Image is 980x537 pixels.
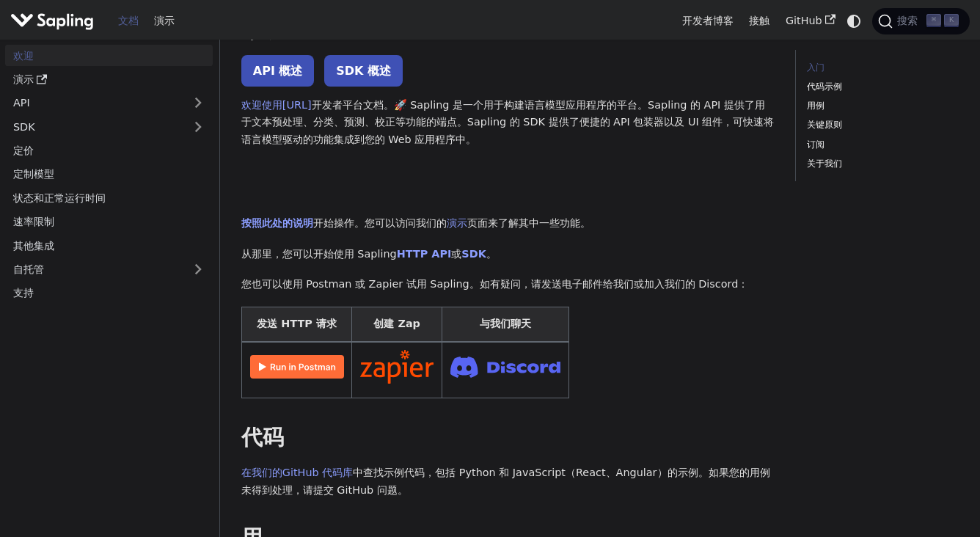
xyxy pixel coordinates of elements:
[467,217,580,229] font: 页面来了解其中一些功能
[312,99,384,111] font: 开发者平台文档
[451,248,461,260] font: 或
[807,101,824,111] font: 用例
[741,10,778,32] a: 接触
[5,187,213,208] a: 状态和正常运行时间
[807,157,954,171] a: 关于我们
[5,211,213,233] a: 速率限制
[450,352,560,382] img: 加入 Discord
[13,287,34,299] font: 支持
[241,55,315,87] a: API 概述
[872,8,970,34] button: 搜索 (Command+K)
[241,99,312,111] a: 欢迎使用[URL]
[843,10,864,32] button: 在暗模式和亮模式之间切换（当前为系统模式）
[5,45,213,66] a: 欢迎
[480,318,531,329] font: 与我们聊天
[10,10,99,32] a: Sapling.ai
[13,73,34,85] font: 演示
[807,81,842,92] font: 代码示例
[253,64,303,78] font: API 概述
[486,248,497,260] font: 。
[682,15,734,26] font: 开发者博客
[250,355,344,379] img: 在 Postman 中运行
[807,158,842,169] font: 关于我们
[241,467,770,496] font: ，包括 Python 和 JavaScript（React、Angular）的示例。如果您的用例未得到处理，请提交 GitHub 问题。
[154,15,175,26] font: 演示
[13,121,35,133] font: SDK
[313,217,447,229] font: 开始操作。您可以访问我们的
[241,248,397,260] font: 从那里，您可以开始使用 Sapling
[146,10,183,32] a: 演示
[5,235,213,256] a: 其他集成
[13,50,34,62] font: 欢迎
[5,140,213,161] a: 定价
[807,62,824,73] font: 入门
[674,10,742,32] a: 开发者博客
[807,139,824,150] font: 订阅
[336,64,391,78] font: SDK 概述
[13,263,44,275] font: 自托管
[183,92,213,114] button: 展开侧边栏类别“API”
[5,164,213,185] a: 定制模型
[5,282,213,304] a: 支持
[241,278,749,290] font: 您也可以使用 Postman 或 Zapier 试用 Sapling。如有疑问，请发送电子邮件给我们或加入我们的 Discord：
[807,99,954,113] a: 用例
[13,240,54,252] font: 其他集成
[110,10,147,32] a: 文档
[749,15,769,26] font: 接触
[5,116,183,137] a: SDK
[447,217,467,229] a: 演示
[897,15,918,26] font: 搜索
[807,61,954,75] a: 入门
[13,97,30,109] font: API
[807,80,954,94] a: 代码示例
[241,467,353,478] a: 在我们的GitHub 代码库
[778,10,843,32] a: GitHub
[13,192,106,204] font: 状态和正常运行时间
[13,168,54,180] font: 定制模型
[13,216,54,227] font: 速率限制
[13,145,34,156] font: 定价
[257,318,337,329] font: 发送 HTTP 请求
[373,318,420,329] font: 创建 Zap
[5,259,213,280] a: 自托管
[461,248,486,260] a: SDK
[241,425,284,450] font: 代码
[580,217,590,229] font: 。
[807,138,954,152] a: 订阅
[807,118,954,132] a: 关键原则
[360,350,434,384] img: 在 Zapier 中连接
[944,14,959,27] kbd: K
[397,248,452,260] a: HTTP API
[786,15,822,26] font: GitHub
[324,55,403,87] a: SDK 概述
[807,120,842,130] font: 关键原则
[183,116,213,137] button: 展开侧边栏类别“SDK”
[241,99,775,146] font: 。🚀 Sapling 是一个用于构建语言模型应用程序的平台。Sapling 的 API 提供了用于文本预处理、分类、预测、校正等功能的端点。Sapling 的 SDK 提供了便捷的 API 包装...
[353,467,425,478] font: 中查找示例代码
[926,14,941,27] kbd: ⌘
[118,15,139,26] font: 文档
[5,92,183,114] a: API
[241,217,313,229] a: 按照此处的说明
[5,69,213,90] a: 演示
[10,10,94,32] img: Sapling.ai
